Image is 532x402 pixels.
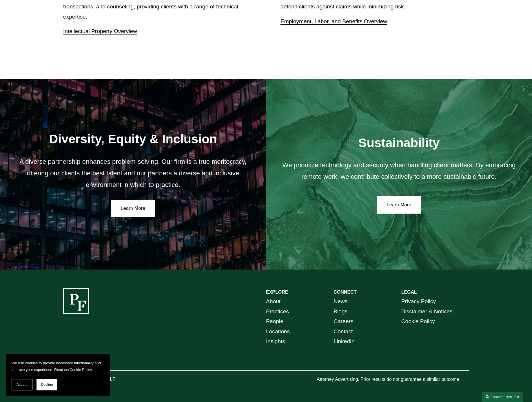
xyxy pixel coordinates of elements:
[12,360,104,373] p: We use cookies to provide necessary functionality and improve your experience. Read our .
[41,383,53,387] span: Decline
[266,316,283,327] a: People
[6,354,110,396] section: Cookie banner
[334,316,353,327] a: Careers
[266,297,280,307] a: About
[12,379,32,390] button: Accept
[482,392,523,402] a: Search this site
[16,131,250,146] h2: Diversity, Equity & Inclusion
[70,368,92,372] a: Cookie Policy
[282,159,516,183] p: We prioritize technology and security when handling client matters. By embracing remote work, we ...
[334,327,353,337] a: Contact
[280,18,387,24] a: Employment, Labor, and Benefits Overview
[111,200,156,217] a: Learn More
[334,307,347,317] a: Blogs
[37,379,57,390] button: Decline
[401,316,435,327] a: Cookie Policy
[377,196,422,214] a: Learn More
[334,290,356,294] strong: CONNECT
[401,290,417,294] strong: LEGAL
[63,28,137,34] a: Intellectual Property Overview
[317,375,469,384] p: Attorney Advertising. Prior results do not guarantee a similar outcome.
[266,336,285,347] a: Insights
[266,290,288,294] strong: EXPLORE
[401,307,453,317] a: Disclaimer & Notices
[401,297,436,307] a: Privacy Policy
[282,135,516,150] h2: Sustainability
[266,327,290,337] a: Locations
[334,336,355,347] a: LinkedIn
[266,307,289,317] a: Practices
[334,297,347,307] a: News
[17,383,28,387] span: Accept
[16,156,250,191] p: A diverse partnership enhances problem-solving. Our firm is a true meritocracy, offering our clie...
